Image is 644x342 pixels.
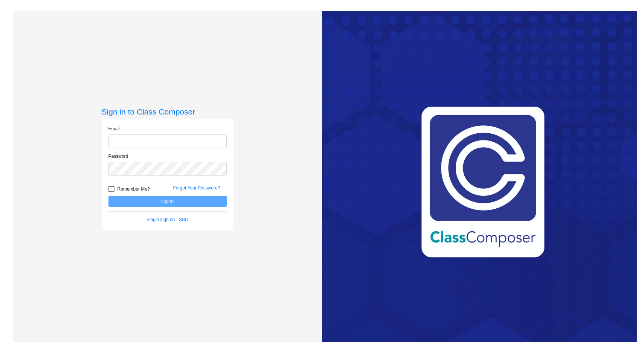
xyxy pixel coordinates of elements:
span: Remember Me? [118,185,150,194]
button: Log In [108,196,227,207]
a: Forgot Your Password? [173,185,220,191]
h3: Sign in to Class Composer [102,107,233,116]
label: Email [108,125,120,132]
label: Password [108,153,128,160]
a: Single sign on - SSO [147,217,188,222]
